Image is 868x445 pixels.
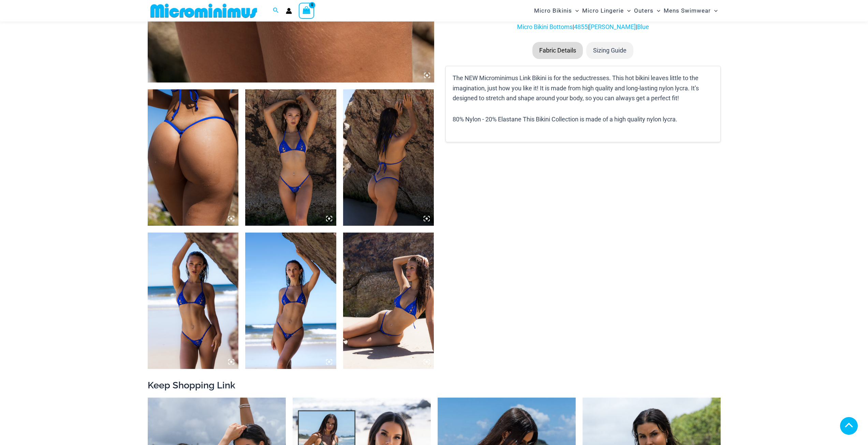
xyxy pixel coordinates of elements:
[580,2,632,19] a: Micro LingerieMenu ToggleMenu Toggle
[653,2,660,19] span: Menu Toggle
[343,233,434,369] img: Link Cobalt Blue 3070 Top 4855 Bottom
[445,22,720,32] p: | | |
[664,2,711,19] span: Mens Swimwear
[532,42,583,59] li: Fabric Details
[662,2,719,19] a: Mens SwimwearMenu ToggleMenu Toggle
[532,2,580,19] a: Micro BikinisMenu ToggleMenu Toggle
[574,23,588,30] a: 4855
[534,2,572,19] span: Micro Bikinis
[286,8,292,14] a: Account icon link
[245,233,336,369] img: Link Cobalt Blue 3070 Top 4855 Bottom
[637,23,649,30] a: Blue
[343,89,434,226] img: Link Cobalt Blue 3070 Top 4855 Bottom
[634,2,653,19] span: Outers
[148,3,260,18] img: MM SHOP LOGO FLAT
[148,233,239,369] img: Link Cobalt Blue 3070 Top 4855 Bottom
[453,114,713,124] p: 80% Nylon - 20% Elastane This Bikini Collection is made of a high quality nylon lycra.
[589,23,636,30] a: [PERSON_NAME]
[531,1,721,20] nav: Site Navigation
[572,2,579,19] span: Menu Toggle
[273,6,279,15] a: Search icon link
[632,2,662,19] a: OutersMenu ToggleMenu Toggle
[517,23,573,30] a: Micro Bikini Bottoms
[624,2,631,19] span: Menu Toggle
[453,73,713,103] p: The NEW Microminimus Link Bikini is for the seductresses. This hot bikini leaves little to the im...
[299,3,314,18] a: View Shopping Cart, empty
[148,379,721,391] h2: Keep Shopping Link
[148,89,239,226] img: Link Cobalt Blue 4855 Bottom
[245,89,336,226] img: Link Cobalt Blue 3070 Top 4855 Bottom
[582,2,624,19] span: Micro Lingerie
[586,42,633,59] li: Sizing Guide
[711,2,718,19] span: Menu Toggle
